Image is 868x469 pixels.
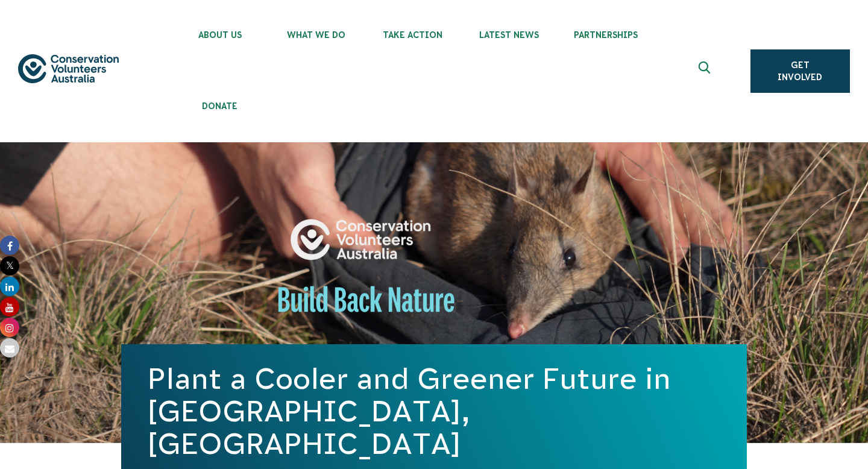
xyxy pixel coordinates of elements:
[750,49,850,93] a: Get Involved
[268,30,365,40] span: What We Do
[691,57,720,86] button: Expand search box Close search box
[172,30,268,40] span: About Us
[148,362,720,460] h1: Plant a Cooler and Greener Future in [GEOGRAPHIC_DATA], [GEOGRAPHIC_DATA]
[172,101,268,111] span: Donate
[18,54,119,84] img: logo.svg
[365,30,461,40] span: Take Action
[698,61,713,81] span: Expand search box
[461,30,558,40] span: Latest News
[558,30,654,40] span: Partnerships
